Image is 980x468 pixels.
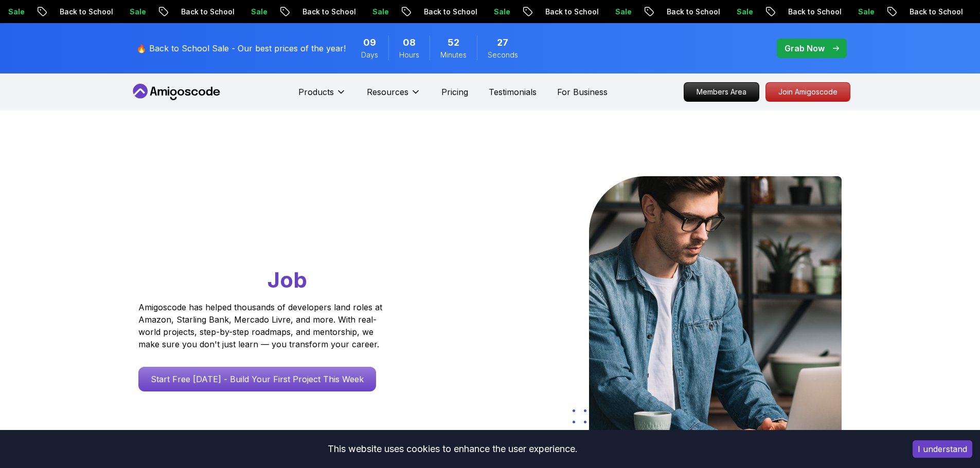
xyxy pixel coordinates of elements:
[684,83,759,101] p: Members Area
[440,50,467,60] span: Minutes
[684,82,759,102] a: Members Area
[638,7,708,17] p: Back to School
[589,176,842,441] img: hero
[766,83,850,101] p: Join Amigoscode
[298,86,346,106] button: Products
[367,86,408,98] p: Resources
[8,438,897,460] div: This website uses cookies to enhance the user experience.
[274,7,344,17] p: Back to School
[361,50,378,60] span: Days
[497,35,508,50] span: 27 Seconds
[31,7,101,17] p: Back to School
[759,7,829,17] p: Back to School
[138,367,376,391] a: Start Free [DATE] - Build Your First Project This Week
[136,42,346,54] p: 🔥 Back to School Sale - Our best prices of the year!
[448,35,459,50] span: 52 Minutes
[785,42,825,54] p: Grab Now
[222,7,255,17] p: Sale
[399,50,419,60] span: Hours
[465,7,498,17] p: Sale
[488,50,518,60] span: Seconds
[152,7,222,17] p: Back to School
[344,7,377,17] p: Sale
[708,7,741,17] p: Sale
[829,7,862,17] p: Sale
[557,86,608,98] a: For Business
[268,267,307,293] span: Job
[298,86,334,98] p: Products
[441,86,468,98] a: Pricing
[138,176,422,295] h1: Go From Learning to Hired: Master Java, Spring Boot & Cloud Skills That Get You the
[489,86,537,98] a: Testimonials
[101,7,134,17] p: Sale
[138,301,385,350] p: Amigoscode has helped thousands of developers land roles at Amazon, Starling Bank, Mercado Livre,...
[516,7,586,17] p: Back to School
[913,440,972,458] button: Accept cookies
[395,7,465,17] p: Back to School
[403,35,416,50] span: 8 Hours
[765,82,850,102] a: Join Amigoscode
[586,7,619,17] p: Sale
[367,86,421,106] button: Resources
[363,35,376,50] span: 9 Days
[881,7,951,17] p: Back to School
